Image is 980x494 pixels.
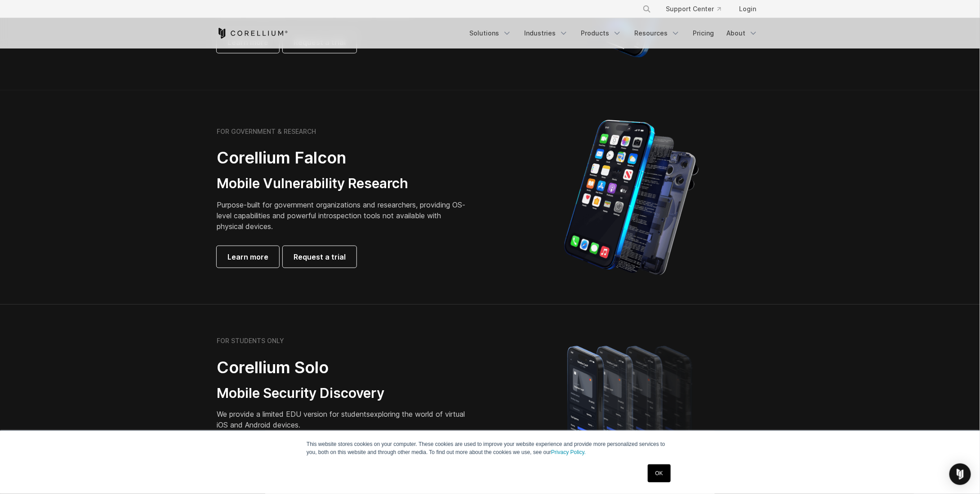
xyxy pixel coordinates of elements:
[217,409,468,430] p: exploring the world of virtual iOS and Android devices.
[307,440,673,456] p: This website stores cookies on your computer. These cookies are used to improve your website expe...
[464,25,763,41] div: Navigation Menu
[217,199,468,232] p: Purpose-built for government organizations and researchers, providing OS-level capabilities and p...
[217,175,468,192] h3: Mobile Vulnerability Research
[648,464,671,482] a: OK
[551,449,586,455] a: Privacy Policy.
[217,246,279,268] a: Learn more
[575,25,627,41] a: Products
[721,25,763,41] a: About
[283,246,356,268] a: Request a trial
[217,410,370,419] span: We provide a limited EDU version for students
[687,25,719,41] a: Pricing
[464,25,517,41] a: Solutions
[217,148,468,168] h2: Corellium Falcon
[629,25,686,41] a: Resources
[639,1,655,17] button: Search
[564,119,699,276] img: iPhone model separated into the mechanics used to build the physical device.
[549,333,713,490] img: A lineup of four iPhone models becoming more gradient and blurred
[519,25,574,41] a: Industries
[217,128,316,136] h6: FOR GOVERNMENT & RESEARCH
[659,1,728,17] a: Support Center
[949,463,971,485] div: Open Intercom Messenger
[217,357,468,378] h2: Corellium Solo
[217,28,288,39] a: Corellium Home
[294,251,346,262] span: Request a trial
[227,251,268,262] span: Learn more
[217,385,468,402] h3: Mobile Security Discovery
[632,1,763,17] div: Navigation Menu
[217,337,284,345] h6: FOR STUDENTS ONLY
[732,1,763,17] a: Login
